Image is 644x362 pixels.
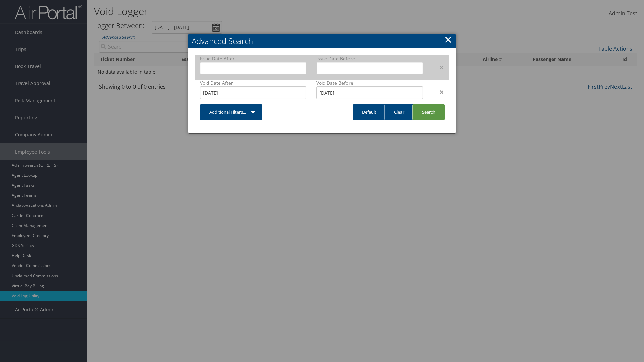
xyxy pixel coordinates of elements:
[428,88,449,96] div: ×
[384,104,414,120] a: Clear
[200,80,306,86] label: Void Date After
[316,55,423,62] label: Issue Date Before
[444,33,452,46] a: Close
[200,104,262,120] a: Additional Filters...
[428,63,449,71] div: ×
[353,104,386,120] a: Default
[412,104,445,120] a: Search
[188,34,456,48] h2: Advanced Search
[200,55,306,62] label: Issue Date After
[316,80,423,86] label: Void Date Before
